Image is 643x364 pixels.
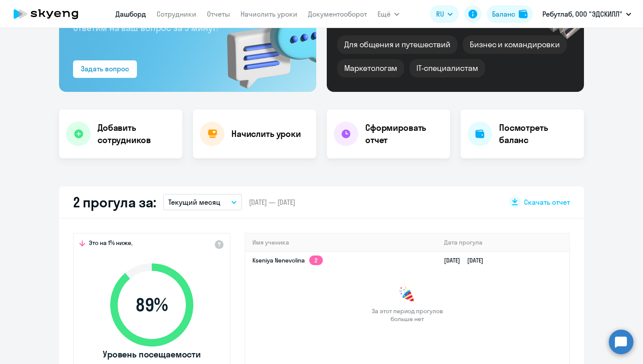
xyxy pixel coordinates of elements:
div: IT-специалистам [409,59,485,77]
span: 89 % [101,294,202,315]
a: Начислить уроки [241,10,297,18]
span: [DATE] — [DATE] [249,197,295,207]
h2: 2 прогула за: [73,193,156,211]
span: Ещё [377,9,391,19]
button: Задать вопрос [73,60,137,78]
div: Для общения и путешествий [337,35,458,54]
p: Ребутлаб, ООО "ЭДСКИЛЛ" [542,9,622,19]
button: Балансbalance [487,5,533,23]
div: Маркетологам [337,59,404,77]
span: За этот период прогулов больше нет [370,307,444,323]
h4: Посмотреть баланс [499,122,577,146]
a: Отчеты [207,10,230,18]
div: Баланс [492,9,515,19]
button: Ребутлаб, ООО "ЭДСКИЛЛ" [538,3,636,24]
button: RU [430,5,459,23]
h4: Добавить сотрудников [98,122,175,146]
span: Это на 1% ниже, [89,239,133,249]
a: Дашборд [115,10,146,18]
a: Kseniya Nenevolina2 [252,256,323,264]
h4: Начислить уроки [231,128,301,140]
img: congrats [398,286,416,304]
button: Текущий месяц [163,194,242,210]
a: Сотрудники [157,10,196,18]
div: Бизнес и командировки [463,35,567,54]
app-skyeng-badge: 2 [309,255,323,265]
a: [DATE][DATE] [444,256,490,264]
a: Документооборот [308,10,367,18]
div: Задать вопрос [81,63,129,74]
th: Имя ученика [245,234,437,252]
p: Текущий месяц [168,197,220,207]
button: Ещё [377,5,399,23]
h4: Сформировать отчет [365,122,443,146]
th: Дата прогула [437,234,569,252]
span: Скачать отчет [524,197,570,207]
span: RU [436,9,444,19]
img: balance [519,10,528,18]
